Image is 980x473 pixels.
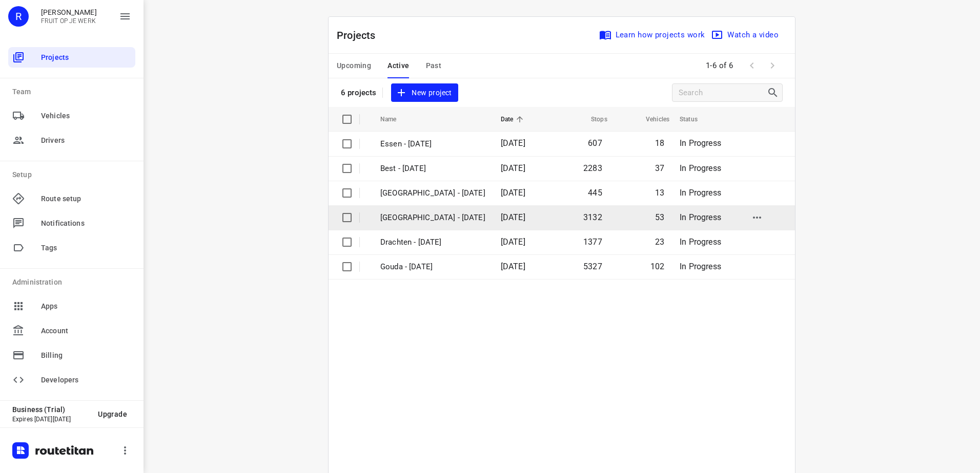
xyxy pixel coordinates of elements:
span: 1-6 of 6 [702,55,738,77]
span: Developers [41,375,131,385]
span: [DATE] [501,237,525,247]
span: 13 [655,188,664,198]
div: Notifications [8,213,135,233]
span: Name [380,113,410,125]
span: In Progress [680,262,721,271]
span: Stops [578,113,607,125]
span: Status [680,113,711,125]
button: New project [391,83,458,102]
div: Developers [8,370,135,390]
span: In Progress [680,188,721,198]
div: Drivers [8,130,135,150]
p: Team [12,87,135,97]
span: 2283 [583,163,602,173]
p: [GEOGRAPHIC_DATA] - [DATE] [380,187,485,199]
span: New project [397,87,452,99]
p: Gouda - Monday [380,261,485,273]
p: 6 projects [341,88,376,97]
span: [DATE] [501,262,525,271]
span: [DATE] [501,138,525,148]
p: Projects [337,28,384,43]
p: Drachten - Monday [380,236,485,248]
span: Drivers [41,135,131,146]
span: Apps [41,301,131,312]
span: 18 [655,138,664,148]
span: [DATE] [501,163,525,173]
button: Upgrade [90,405,135,423]
input: Search projects [679,85,767,101]
div: Billing [8,345,135,365]
span: In Progress [680,212,721,222]
span: Next Page [762,55,783,76]
div: Tags [8,238,135,258]
span: Previous Page [742,55,762,76]
div: Vehicles [8,105,135,126]
p: Administration [12,277,135,288]
div: Account [8,320,135,341]
p: Business (Trial) [12,405,90,414]
span: 37 [655,163,664,173]
span: In Progress [680,237,721,247]
span: Active [387,59,409,72]
span: 445 [588,188,602,198]
span: Projects [41,52,131,63]
div: Search [767,87,782,99]
span: In Progress [680,138,721,148]
span: 1377 [583,237,602,247]
span: 53 [655,212,664,222]
p: Setup [12,169,135,180]
span: Vehicles [632,113,669,125]
span: 102 [650,262,665,271]
p: Essen - [DATE] [380,138,485,150]
p: FRUIT OP JE WERK [41,17,97,25]
span: 3132 [583,212,602,222]
span: Account [41,326,131,336]
span: [DATE] [501,188,525,198]
div: Apps [8,296,135,316]
span: [DATE] [501,212,525,222]
span: Past [426,59,442,72]
p: [GEOGRAPHIC_DATA] - [DATE] [380,212,485,224]
div: Route setup [8,188,135,209]
p: Remco Peek [41,8,97,16]
p: Expires [DATE][DATE] [12,416,90,423]
span: Notifications [41,218,131,229]
span: Date [501,113,527,125]
span: 5327 [583,262,602,271]
p: Best - [DATE] [380,163,485,175]
span: 607 [588,138,602,148]
span: 23 [655,237,664,247]
span: In Progress [680,163,721,173]
span: Route setup [41,193,131,204]
span: Upcoming [337,59,371,72]
span: Upgrade [98,410,127,418]
span: Billing [41,350,131,361]
span: Tags [41,243,131,253]
div: R [8,6,29,27]
div: Projects [8,47,135,68]
span: Vehicles [41,111,131,121]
